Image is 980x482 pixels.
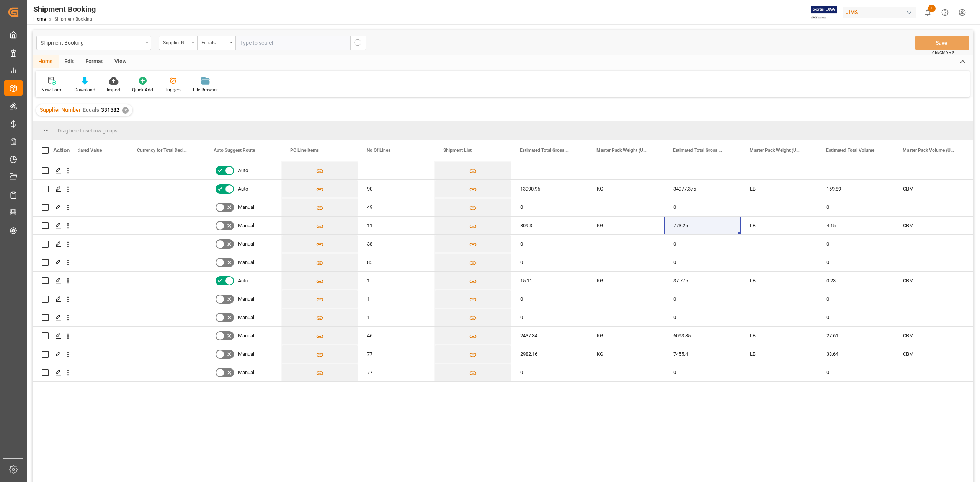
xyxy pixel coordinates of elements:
[894,272,970,290] div: CBM
[817,180,894,198] div: 169.89
[664,327,741,345] div: 6093.35
[664,180,741,198] div: 34977.375
[238,345,254,363] span: Manual
[588,345,664,363] div: KG
[83,107,99,113] span: Equals
[367,148,390,153] span: No Of Lines
[588,272,664,290] div: KG
[511,272,588,290] div: 15.11
[238,217,254,234] span: Manual
[238,327,254,345] span: Manual
[596,148,648,153] span: Master Pack Weight (UOM)
[664,363,741,381] div: 0
[588,217,664,234] div: KG
[33,217,78,235] div: Press SPACE to select this row.
[33,272,78,290] div: Press SPACE to select this row.
[358,217,434,234] div: 11
[350,36,366,50] button: search button
[122,107,129,114] div: ✕
[101,107,119,113] span: 331582
[826,148,874,153] span: Estimated Total Volume
[358,180,434,198] div: 90
[109,55,132,68] div: View
[60,148,102,153] span: Total Declared Value
[33,55,59,68] div: Home
[817,308,894,326] div: 0
[193,86,218,93] div: File Browser
[33,327,78,345] div: Press SPACE to select this row.
[511,253,588,271] div: 0
[932,50,954,55] span: Ctrl/CMD + S
[214,148,255,153] span: Auto Suggest Route
[58,128,118,134] span: Drag here to set row groups
[511,217,588,234] div: 309.3
[290,148,319,153] span: PO Line Items
[358,363,434,381] div: 77
[41,37,143,47] div: Shipment Booking
[358,327,434,345] div: 46
[165,86,181,93] div: Triggers
[33,235,78,253] div: Press SPACE to select this row.
[33,198,78,217] div: Press SPACE to select this row.
[811,6,837,19] img: Exertis%20JAM%20-%20Email%20Logo.jpg_1722504956.jpg
[894,180,970,198] div: CBM
[936,4,954,21] button: Help Center
[511,235,588,253] div: 0
[41,86,63,93] div: New Form
[36,36,151,50] button: open menu
[817,198,894,216] div: 0
[33,3,96,15] div: Shipment Booking
[741,180,817,198] div: LB
[33,180,78,198] div: Press SPACE to select this row.
[664,217,741,234] div: 773.25
[588,327,664,345] div: KG
[919,4,936,21] button: show 1 new notifications
[159,36,197,50] button: open menu
[817,345,894,363] div: 38.64
[741,345,817,363] div: LB
[33,161,78,180] div: Press SPACE to select this row.
[358,272,434,290] div: 1
[358,345,434,363] div: 77
[358,308,434,326] div: 1
[894,327,970,345] div: CBM
[511,180,588,198] div: 13990.95
[511,327,588,345] div: 2437.34
[817,327,894,345] div: 27.61
[673,148,724,153] span: Estimated Total Gross Weight (conversion)
[33,345,78,363] div: Press SPACE to select this row.
[511,308,588,326] div: 0
[238,235,254,253] span: Manual
[163,37,189,46] div: Supplier Number
[741,327,817,345] div: LB
[238,309,254,326] span: Manual
[664,308,741,326] div: 0
[817,290,894,308] div: 0
[358,253,434,271] div: 85
[74,86,95,93] div: Download
[238,290,254,308] span: Manual
[915,36,969,50] button: Save
[664,290,741,308] div: 0
[33,253,78,272] div: Press SPACE to select this row.
[817,235,894,253] div: 0
[137,148,188,153] span: Currency for Total Declared Value
[664,235,741,253] div: 0
[741,272,817,290] div: LB
[80,55,109,68] div: Format
[817,363,894,381] div: 0
[511,345,588,363] div: 2982.16
[817,272,894,290] div: 0.23
[238,272,248,290] span: Auto
[511,363,588,381] div: 0
[741,217,817,234] div: LB
[238,364,254,381] span: Manual
[197,36,235,50] button: open menu
[664,272,741,290] div: 37.775
[107,86,121,93] div: Import
[358,290,434,308] div: 1
[894,217,970,234] div: CBM
[443,148,472,153] span: Shipment List
[358,235,434,253] div: 38
[817,217,894,234] div: 4.15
